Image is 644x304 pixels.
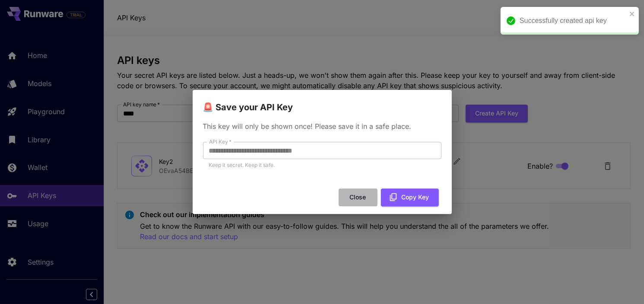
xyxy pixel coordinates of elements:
[209,138,232,145] label: API Key
[203,121,441,131] p: This key will only be shown once! Please save it in a safe place.
[193,90,452,114] h2: 🚨 Save your API Key
[339,189,378,206] button: Close
[629,10,635,17] button: close
[209,161,435,170] p: Keep it secret. Keep it safe.
[520,16,627,26] div: Successfully created api key
[381,189,439,206] button: Copy Key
